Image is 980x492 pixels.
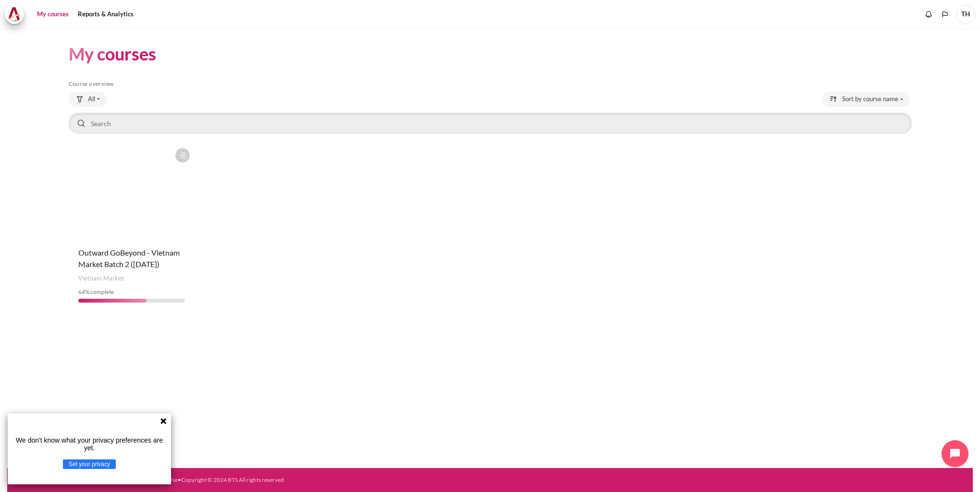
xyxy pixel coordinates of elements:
[63,459,116,469] button: Set your privacy
[956,5,975,24] a: User menu
[12,436,167,452] p: We don't know what your privacy preferences are yet.
[938,7,952,22] button: Languages
[78,288,85,295] span: 64
[78,288,185,296] div: % complete
[7,28,973,327] section: Content
[69,92,107,107] button: Grouping drop-down menu
[8,7,21,22] img: Architeck
[69,43,156,65] h1: My courses
[842,94,898,104] span: Sort by course name
[822,92,910,107] button: Sorting drop-down menu
[921,7,936,22] div: Show notification window with no new notifications
[78,274,124,283] span: Vietnam Market
[5,5,29,24] a: Architeck Architeck
[88,94,95,104] span: All
[74,5,137,24] a: Reports & Analytics
[69,80,912,88] h5: Course overview
[69,92,912,136] div: Course overview controls
[181,476,284,483] a: Copyright © 2024 BTS All rights reserved
[78,248,180,269] a: Outward GoBeyond - Vietnam Market Batch 2 ([DATE])
[34,5,72,24] a: My courses
[23,476,549,484] div: • • • • •
[69,113,912,134] input: Search
[956,5,975,24] span: TH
